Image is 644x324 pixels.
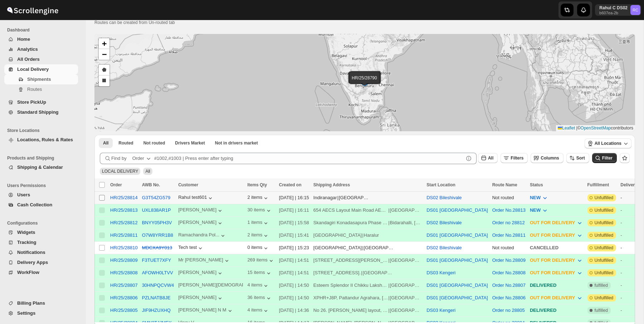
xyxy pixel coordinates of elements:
[102,39,107,48] span: +
[110,257,138,263] div: HR/25/28809
[139,138,170,148] button: Unrouted
[247,257,274,264] div: 269 items
[110,270,138,275] button: HR/25/28808
[492,270,526,275] button: Order No.28808
[17,36,30,42] span: Home
[530,244,583,251] div: CANCELLED
[313,232,362,239] div: [GEOGRAPHIC_DATA]
[492,283,526,288] button: Order No.28807
[178,195,214,202] button: Rahul test601
[364,232,379,239] div: Haralur
[492,244,526,251] div: Not routed
[595,270,614,276] span: Unfulfilled
[313,232,422,239] div: |
[492,232,526,238] button: Order No.28811
[530,220,575,225] span: OUT FOR DELIVERY
[4,135,78,145] button: Locations, Rules & Rates
[279,207,309,214] div: [DATE] | 16:11
[595,308,608,313] span: fulfilled
[526,267,587,279] button: OUT FOR DELIVERY
[110,295,138,300] button: HR/25/28806
[110,195,138,200] div: HR/25/28814
[530,195,541,200] span: NEW
[178,307,233,314] button: [PERSON_NAME] N M
[17,230,35,235] span: Widgets
[592,153,617,163] button: Filter
[595,207,614,213] span: Unfulfilled
[313,294,388,301] div: XPHR+J8P, Pattandur Agrahara, [GEOGRAPHIC_DATA], [GEOGRAPHIC_DATA], [GEOGRAPHIC_DATA]
[99,138,113,148] button: All
[110,308,138,313] div: HR/25/28805
[526,230,587,241] button: OUT FOR DELIVERY
[99,38,109,49] a: Zoom in
[142,295,171,300] button: PZLNATB8JE
[102,50,107,59] span: −
[595,283,608,288] span: fulfilled
[595,232,614,238] span: Unfulfilled
[110,182,122,187] span: Order
[426,270,455,275] button: DS03 Kengeri
[279,194,309,201] div: [DATE] | 16:15
[279,294,309,301] div: [DATE] | 14:50
[279,244,309,251] div: [DATE] | 15:23
[426,308,455,313] button: DS03 Kengeri
[178,257,230,264] div: Mr [PERSON_NAME]
[359,77,370,85] img: Marker
[530,295,575,300] span: OUT FOR DELIVERY
[17,270,39,275] span: WorkFlow
[110,245,138,250] button: HR/25/28810
[492,220,525,225] button: Order no 28812
[178,182,198,187] span: Customer
[390,207,423,214] div: [GEOGRAPHIC_DATA]
[247,245,269,252] button: 0 items
[27,77,51,82] span: Shipments
[247,307,269,314] button: 4 items
[313,219,422,226] div: |
[17,250,45,255] span: Notifications
[426,195,462,200] button: DS02 Bileshivale
[541,156,559,161] span: Columns
[595,195,614,201] span: Unfulfilled
[178,270,224,277] button: [PERSON_NAME]
[102,169,138,174] span: LOCAL DELIVERY
[358,78,369,86] img: Marker
[247,220,269,227] button: 1 items
[99,49,109,60] a: Zoom out
[178,232,219,237] div: Ramachandra Pol...
[587,182,609,187] span: Fulfillment
[7,220,81,226] span: Configurations
[17,192,30,197] span: Users
[17,109,59,115] span: Standard Shipping
[492,308,525,313] button: Order no 28805
[143,140,165,146] span: Not routed
[99,65,109,75] a: Draw a polygon
[313,269,422,276] div: |
[585,138,631,148] button: All Locations
[359,78,370,86] img: Marker
[247,232,269,239] button: 2 items
[4,257,78,267] button: Delivery Apps
[279,232,309,239] div: [DATE] | 15:41
[313,207,422,214] div: |
[17,300,45,306] span: Billing Plans
[362,269,395,276] div: [GEOGRAPHIC_DATA]
[531,153,563,163] button: Columns
[7,128,81,133] span: Store Locations
[492,207,526,213] button: Order No.28813
[426,220,462,225] button: DS02 Bileshivale
[599,5,628,11] p: Rahul C DS02
[178,295,224,302] button: [PERSON_NAME]
[360,78,370,86] img: Marker
[247,295,272,302] div: 36 items
[110,220,138,225] div: HR/25/28812
[17,260,48,265] span: Delivery Apps
[595,220,614,226] span: Unfulfilled
[17,99,46,105] span: Store PickUp
[4,247,78,257] button: Notifications
[94,20,183,25] p: Routes can be created from Un-routed tab
[171,138,209,148] button: Claimable
[4,54,78,64] button: All Orders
